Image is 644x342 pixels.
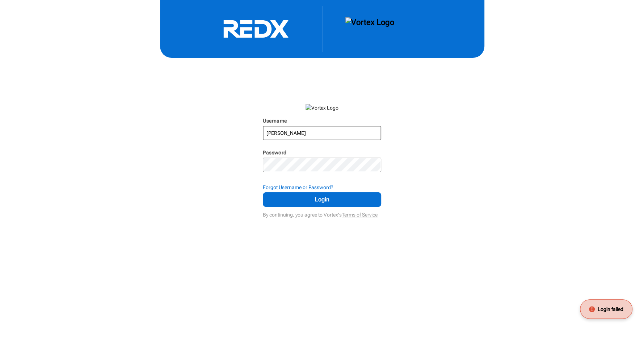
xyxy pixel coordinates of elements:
div: By continuing, you agree to Vortex's [263,208,381,218]
label: Username [263,118,287,124]
button: Login [263,192,381,207]
div: Forgot Username or Password? [263,184,381,191]
label: Password [263,150,286,155]
a: Terms of Service [342,212,378,218]
svg: RedX Logo [202,20,310,38]
img: Vortex Logo [306,104,338,111]
strong: Forgot Username or Password? [263,184,333,190]
span: Login [272,195,372,204]
img: Vortex Logo [345,17,394,40]
span: Login failed [598,305,623,313]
